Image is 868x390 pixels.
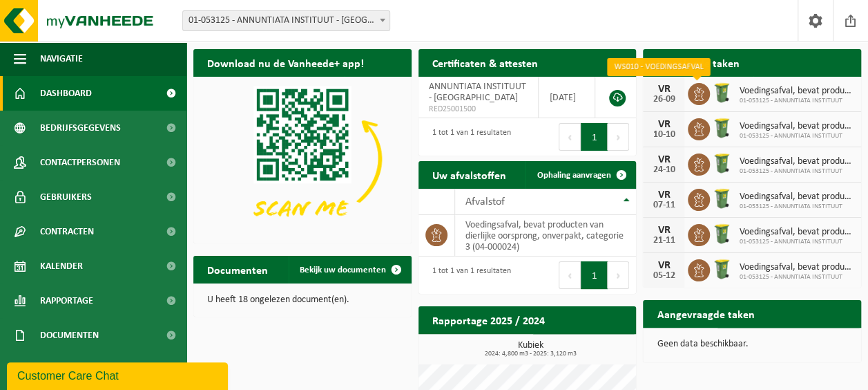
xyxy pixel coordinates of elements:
span: Documenten [40,318,99,353]
div: 24-10 [650,165,677,175]
h2: Ingeplande taken [643,49,753,76]
button: Next [608,123,629,151]
iframe: chat widget [7,360,231,390]
div: 10-10 [650,130,677,140]
button: Previous [559,261,581,289]
div: 26-09 [650,95,677,104]
p: Geen data beschikbaar. [657,340,847,349]
span: Contracten [40,214,94,249]
h3: Kubiek [425,341,637,357]
td: [DATE] [539,77,595,118]
img: WB-0240-HPE-GN-50 [710,222,733,245]
img: WB-0240-HPE-GN-50 [710,81,733,104]
img: WB-0240-HPE-GN-50 [710,257,733,281]
span: Voedingsafval, bevat producten van dierlijke oorsprong, onverpakt, categorie 3 [739,227,854,238]
span: Voedingsafval, bevat producten van dierlijke oorsprong, onverpakt, categorie 3 [739,262,854,273]
span: Dashboard [40,76,92,111]
div: 21-11 [650,236,677,245]
button: Next [608,261,629,289]
a: Ophaling aanvragen [525,161,635,189]
div: VR [650,225,677,236]
a: Bekijk rapportage [533,333,635,361]
div: 1 tot 1 van 1 resultaten [425,122,511,152]
span: 01-053125 - ANNUNTIATA INSTITUUT - VEURNE [182,10,390,31]
img: Download de VHEPlus App [193,77,412,241]
span: Product Shop [40,353,103,387]
span: 01-053125 - ANNUNTIATA INSTITUUT [739,167,854,176]
h2: Aangevraagde taken [643,300,768,327]
h2: Rapportage 2025 / 2024 [418,306,559,333]
span: Voedingsafval, bevat producten van dierlijke oorsprong, onverpakt, categorie 3 [739,156,854,167]
div: 1 tot 1 van 1 resultaten [425,260,511,290]
td: voedingsafval, bevat producten van dierlijke oorsprong, onverpakt, categorie 3 (04-000024) [455,215,637,257]
h2: Documenten [193,256,282,283]
span: Voedingsafval, bevat producten van dierlijke oorsprong, onverpakt, categorie 3 [739,192,854,203]
h2: Uw afvalstoffen [418,161,520,188]
span: 2024: 4,800 m3 - 2025: 3,120 m3 [425,351,637,357]
h2: Download nu de Vanheede+ app! [193,49,378,76]
div: 07-11 [650,201,677,210]
h2: Certificaten & attesten [418,49,552,76]
button: 1 [581,123,608,151]
span: Rapportage [40,284,93,318]
p: U heeft 18 ongelezen document(en). [207,295,398,305]
img: WB-0240-HPE-GN-50 [710,116,733,140]
span: 01-053125 - ANNUNTIATA INSTITUUT [739,238,854,246]
div: VR [650,154,677,165]
div: VR [650,84,677,95]
img: WB-0240-HPE-GN-50 [710,187,733,210]
span: Bekijk uw documenten [300,266,386,275]
span: Voedingsafval, bevat producten van dierlijke oorsprong, onverpakt, categorie 3 [739,86,854,97]
span: Navigatie [40,41,83,76]
span: ANNUNTIATA INSTITUUT - [GEOGRAPHIC_DATA] [429,82,526,103]
button: Previous [559,123,581,151]
a: Bekijk uw documenten [289,256,410,284]
span: 01-053125 - ANNUNTIATA INSTITUUT - VEURNE [183,11,389,30]
span: 01-053125 - ANNUNTIATA INSTITUUT [739,273,854,281]
span: 01-053125 - ANNUNTIATA INSTITUUT [739,203,854,211]
button: 1 [581,261,608,289]
span: Afvalstof [465,196,505,207]
span: Voedingsafval, bevat producten van dierlijke oorsprong, onverpakt, categorie 3 [739,121,854,132]
span: Bedrijfsgegevens [40,111,121,145]
div: 05-12 [650,271,677,281]
img: WB-0240-HPE-GN-50 [710,151,733,175]
span: RED25001500 [429,104,528,115]
div: VR [650,189,677,201]
span: Contactpersonen [40,145,120,180]
span: Gebruikers [40,180,92,214]
span: Ophaling aanvragen [537,171,610,180]
span: 01-053125 - ANNUNTIATA INSTITUUT [739,97,854,105]
span: 01-053125 - ANNUNTIATA INSTITUUT [739,132,854,140]
span: Kalender [40,249,83,284]
div: VR [650,119,677,130]
div: VR [650,260,677,271]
